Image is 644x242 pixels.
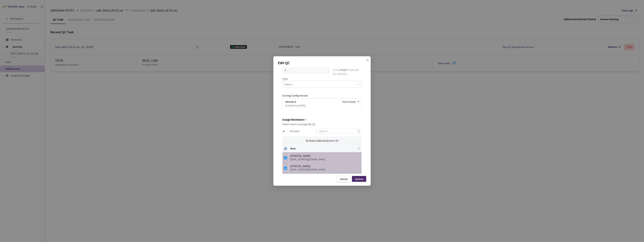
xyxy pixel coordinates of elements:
[355,177,363,180] div: Update
[285,100,296,104] span: Version 2
[282,123,362,126] div: Select users to assign the QC
[290,130,300,133] span: 63 Users
[290,164,360,169] div: [PERSON_NAME]
[290,154,360,158] div: [PERSON_NAME]
[282,94,308,97] span: Scoring Config Version
[290,168,360,171] div: [EMAIL_ADDRESS][DOMAIN_NAME]
[328,139,338,142] span: Select All
[340,177,347,180] div: Cancel
[366,59,369,69] span: close
[282,67,329,73] input: Enter frame interval
[362,59,368,65] button: Close
[333,68,362,77] div: Every frame will be selected
[290,147,357,150] span: User
[282,77,362,81] div: Type
[340,68,347,71] strong: Single
[284,82,294,86] div: Select...
[282,118,304,121] div: Assign Reviewers
[290,158,360,161] div: [EMAIL_ADDRESS][DOMAIN_NAME]
[342,100,356,104] div: View Details
[317,129,357,133] input: Search
[278,60,366,66] p: Edit QC
[306,139,328,142] span: 51 Users Selected |
[285,103,305,108] span: Created on [DATE]
[289,145,362,152] th: User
